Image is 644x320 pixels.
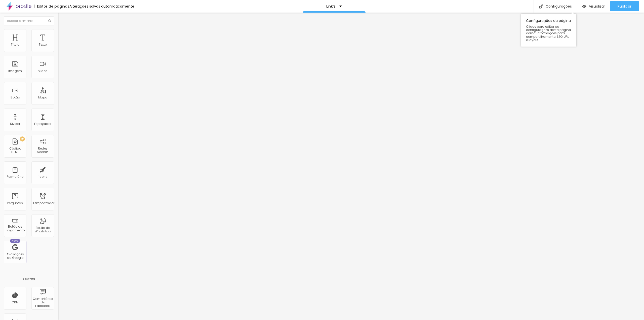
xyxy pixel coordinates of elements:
font: Botão de pagamento [6,224,25,232]
font: Botão [11,95,20,99]
input: Buscar elemento [4,16,54,25]
font: Clique para editar as configurações desta página como: Informações para compartilhamento, SEO, UR... [526,24,571,42]
font: Mapa [38,95,47,99]
font: Temporizador [33,201,54,205]
font: Visualizar [589,4,605,9]
img: Ícone [539,4,543,9]
iframe: Editor [58,13,644,320]
font: Divisor [10,122,20,126]
img: Ícone [48,19,51,22]
button: Publicar [610,1,639,11]
font: Redes Sociais [37,146,49,154]
font: Configurações [546,4,572,9]
font: Alterações salvas automaticamente [69,4,134,9]
font: Título [11,42,19,47]
font: Texto [39,42,47,47]
font: Código HTML [9,146,21,154]
font: Editor de páginas [37,4,69,9]
font: Configurações da página [526,18,571,23]
font: Imagem [8,69,22,73]
font: Espaçador [34,122,51,126]
font: Formulário [7,174,23,179]
font: Botão do WhatsApp [35,226,51,233]
font: Perguntas [7,201,23,205]
button: Visualizar [577,1,610,11]
font: Publicar [618,4,631,9]
font: Ícone [38,174,47,179]
font: Outros [23,276,35,281]
font: Link's [326,4,336,9]
font: Vídeo [38,69,47,73]
font: Avaliações do Google [7,252,24,260]
img: view-1.svg [582,4,586,9]
font: Novo [12,239,19,242]
font: CRM [12,300,19,304]
font: Comentários do Facebook [33,297,53,308]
